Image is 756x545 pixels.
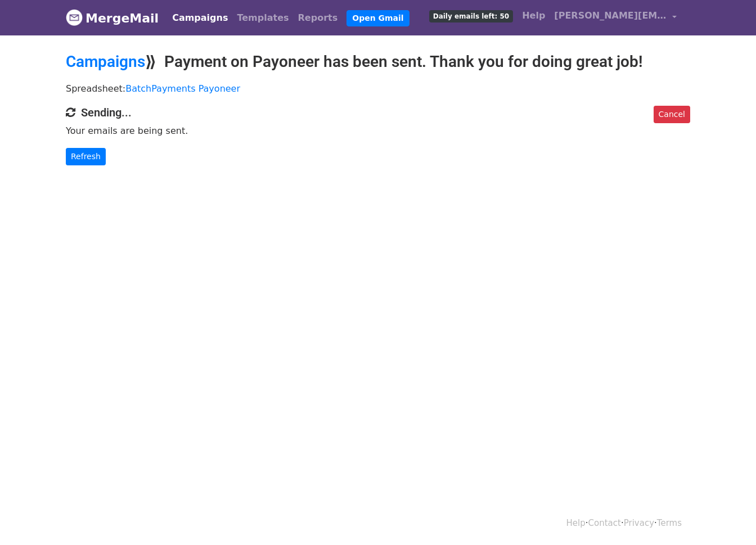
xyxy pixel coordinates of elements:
a: [PERSON_NAME][EMAIL_ADDRESS][DOMAIN_NAME] [550,4,681,31]
a: Refresh [66,148,106,165]
a: Templates [232,7,293,29]
a: Open Gmail [346,10,409,26]
h4: Sending... [66,106,690,119]
a: Campaigns [168,7,232,29]
span: [PERSON_NAME][EMAIL_ADDRESS][DOMAIN_NAME] [554,9,667,22]
a: Help [517,4,550,27]
a: Help [566,518,586,528]
a: MergeMail [66,6,159,30]
a: Privacy [624,518,654,528]
span: Daily emails left: 50 [429,10,513,22]
a: Terms [657,518,682,528]
p: Your emails are being sent. [66,125,690,137]
a: Campaigns [66,52,145,71]
a: Contact [588,518,621,528]
p: Spreadsheet: [66,83,690,94]
a: Daily emails left: 50 [425,4,517,27]
img: MergeMail logo [66,9,83,26]
h2: ⟫ Payment on Payoneer has been sent. Thank you for doing great job! [66,52,690,71]
a: Cancel [654,106,690,123]
a: BatchPayments Payoneer [125,83,240,94]
a: Reports [294,7,343,29]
